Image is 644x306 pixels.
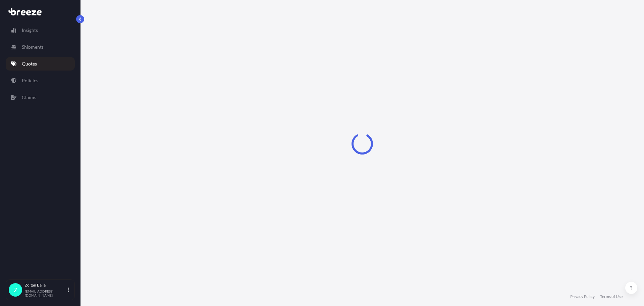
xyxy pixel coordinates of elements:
[6,57,75,71] a: Quotes
[22,27,38,34] p: Insights
[25,282,66,288] p: Zoltan Balla
[6,74,75,87] a: Policies
[22,60,37,67] p: Quotes
[22,77,38,84] p: Policies
[22,44,44,50] p: Shipments
[6,40,75,54] a: Shipments
[22,94,36,101] p: Claims
[25,289,66,297] p: [EMAIL_ADDRESS][DOMAIN_NAME]
[6,24,75,37] a: Insights
[600,294,623,299] a: Terms of Use
[570,294,595,299] a: Privacy Policy
[6,91,75,104] a: Claims
[14,287,17,293] span: Z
